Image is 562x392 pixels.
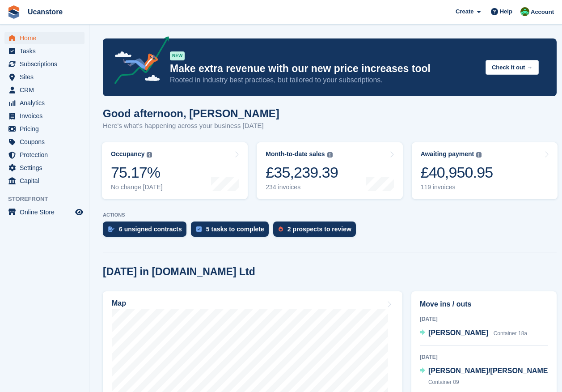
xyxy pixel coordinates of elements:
img: icon-info-grey-7440780725fd019a000dd9b08b2336e03edf1995a4989e88bcd33f0948082b44.svg [147,152,152,158]
div: Awaiting payment [421,150,474,158]
span: Subscriptions [20,58,73,70]
span: [PERSON_NAME]/[PERSON_NAME] [428,367,550,375]
a: menu [4,58,85,70]
a: Ucanstore [24,4,66,19]
a: 2 prospects to review [273,222,360,241]
a: menu [4,123,85,135]
h2: Map [112,299,126,307]
span: Pricing [20,123,73,135]
div: £40,950.95 [421,163,493,182]
p: Make extra revenue with our new price increases tool [170,62,478,75]
a: Occupancy 75.17% No change [DATE] [102,142,248,199]
div: Month-to-date sales [266,150,325,158]
p: Here's what's happening across your business [DATE] [103,121,279,131]
div: 75.17% [111,163,163,182]
img: icon-info-grey-7440780725fd019a000dd9b08b2336e03edf1995a4989e88bcd33f0948082b44.svg [476,152,482,158]
span: Settings [20,162,73,174]
span: Coupons [20,136,73,148]
div: 119 invoices [421,183,493,191]
img: Leanne Tythcott [520,7,529,16]
div: £35,239.39 [266,163,338,182]
span: Invoices [20,110,73,122]
span: Account [531,8,554,17]
span: Online Store [20,206,73,218]
div: 6 unsigned contracts [119,226,182,233]
a: menu [4,110,85,122]
span: Tasks [20,45,73,57]
a: [PERSON_NAME] Container 18a [420,328,527,339]
div: [DATE] [420,353,548,361]
a: menu [4,71,85,83]
img: price-adjustments-announcement-icon-8257ccfd72463d97f412b2fc003d46551f7dbcb40ab6d574587a9cd5c0d94... [107,36,169,87]
div: [DATE] [420,315,548,323]
span: Protection [20,149,73,161]
p: ACTIONS [103,212,557,218]
a: menu [4,162,85,174]
div: 234 invoices [266,183,338,191]
span: Sites [20,71,73,83]
div: 5 tasks to complete [206,226,264,233]
img: task-75834270c22a3079a89374b754ae025e5fb1db73e45f91037f5363f120a921f8.svg [196,226,202,232]
p: Rooted in industry best practices, but tailored to your subscriptions. [170,75,478,85]
a: [PERSON_NAME]/[PERSON_NAME] Container 09 [420,366,554,388]
a: menu [4,206,85,218]
a: menu [4,84,85,96]
img: prospect-51fa495bee0391a8d652442698ab0144808aea92771e9ea1ae160a38d050c398.svg [279,226,283,232]
img: contract_signature_icon-13c848040528278c33f63329250d36e43548de30e8caae1d1a13099fd9432cc5.svg [108,226,114,232]
a: menu [4,45,85,57]
img: stora-icon-8386f47178a22dfd0bd8f6a31ec36ba5ce8667c1dd55bd0f319d3a0aa187defe.svg [7,5,21,19]
h2: [DATE] in [DOMAIN_NAME] Ltd [103,266,255,278]
span: [PERSON_NAME] [428,329,488,337]
h1: Good afternoon, [PERSON_NAME] [103,107,279,119]
span: Storefront [8,195,89,204]
button: Check it out → [486,60,539,75]
a: menu [4,136,85,148]
a: 6 unsigned contracts [103,222,191,241]
a: menu [4,175,85,187]
div: NEW [170,51,185,60]
span: Container 09 [428,379,459,385]
a: 5 tasks to complete [191,222,273,241]
a: Awaiting payment £40,950.95 119 invoices [412,142,558,199]
a: Preview store [74,207,85,217]
span: CRM [20,84,73,96]
div: 2 prospects to review [287,226,351,233]
span: Capital [20,175,73,187]
span: Home [20,32,73,44]
div: Occupancy [111,150,144,158]
a: menu [4,97,85,109]
span: Container 18a [494,330,527,337]
a: menu [4,32,85,44]
span: Analytics [20,97,73,109]
img: icon-info-grey-7440780725fd019a000dd9b08b2336e03edf1995a4989e88bcd33f0948082b44.svg [327,152,333,158]
span: Help [500,7,512,16]
div: No change [DATE] [111,183,163,191]
h2: Move ins / outs [420,299,548,310]
span: Create [456,7,473,16]
a: menu [4,149,85,161]
a: Month-to-date sales £35,239.39 234 invoices [257,142,402,199]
